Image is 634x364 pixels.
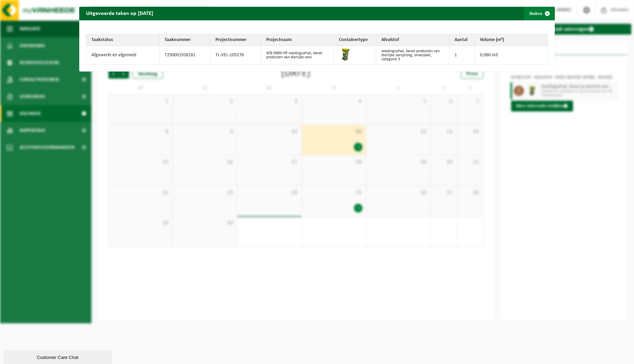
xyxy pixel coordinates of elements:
[376,46,449,64] td: voedingsafval, bevat producten van dierlijke oorsprong, onverpakt, categorie 3
[3,349,113,364] iframe: chat widget
[160,34,210,46] th: Taaknummer
[475,46,548,64] td: 0,060 m3
[79,7,160,20] h2: Uitgevoerde taken op [DATE]
[86,34,160,46] th: Taakstatus
[261,46,334,64] td: WB-0060-HP voedingsafval, bevat producten van dierlijke oors
[376,34,449,46] th: Afvalstof
[160,46,210,64] td: T250001928181
[475,34,548,46] th: Volume (m³)
[339,48,353,61] img: WB-0060-HPE-GN-50
[334,34,376,46] th: Containertype
[86,46,160,64] td: Afgewerkt en afgemeld
[449,34,475,46] th: Aantal
[210,46,261,64] td: TL-VEL-105276
[210,34,261,46] th: Projectnummer
[524,7,554,20] button: Sluiten
[449,46,475,64] td: 1
[261,34,334,46] th: Projectnaam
